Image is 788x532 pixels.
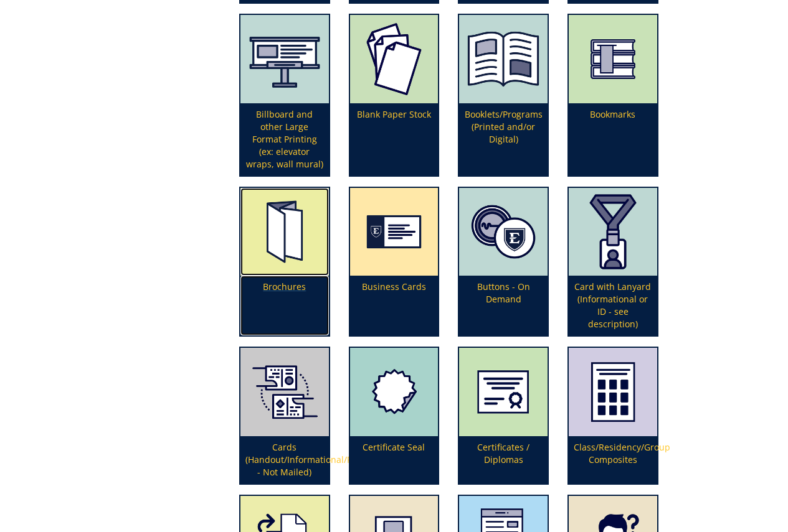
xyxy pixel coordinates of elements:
a: Business Cards [350,188,439,336]
img: canvas-5fff48368f7674.25692951.png [240,15,329,103]
a: Certificate Seal [350,348,439,483]
img: business%20cards-655684f769de13.42776325.png [350,188,439,276]
p: Business Cards [350,276,439,335]
img: blank%20paper-65568471efb8f2.36674323.png [350,15,439,103]
a: Blank Paper Stock [350,15,439,175]
a: Buttons - On Demand [459,188,548,336]
img: certificates--diplomas-5a05f869a6b240.56065883.png [459,348,548,436]
p: Blank Paper Stock [350,103,439,175]
a: Card with Lanyard (Informational or ID - see description) [569,188,657,336]
img: brochures-655684ddc17079.69539308.png [240,188,329,276]
p: Cards (Handout/Informational/Reference - Not Mailed) [240,436,329,483]
p: Card with Lanyard (Informational or ID - see description) [569,276,657,335]
p: Booklets/Programs (Printed and/or Digital) [459,103,548,175]
img: bookmarks-655684c13eb552.36115741.png [569,15,657,103]
img: booklet%20or%20program-655684906987b4.38035964.png [459,15,548,103]
a: Bookmarks [569,15,657,175]
a: Cards (Handout/Informational/Reference - Not Mailed) [240,348,329,483]
a: Billboard and other Large Format Printing (ex: elevator wraps, wall mural) [240,15,329,175]
img: card%20with%20lanyard-64d29bdf945cd3.52638038.png [569,188,657,276]
p: Billboard and other Large Format Printing (ex: elevator wraps, wall mural) [240,103,329,175]
a: Class/Residency/Group Composites [569,348,657,483]
a: Booklets/Programs (Printed and/or Digital) [459,15,548,175]
img: certificateseal-5a9714020dc3f7.12157616.png [350,348,439,436]
p: Brochures [240,276,329,335]
p: Bookmarks [569,103,657,175]
p: Certificates / Diplomas [459,436,548,483]
a: Certificates / Diplomas [459,348,548,483]
img: buttons-6556850c435158.61892814.png [459,188,548,276]
p: Buttons - On Demand [459,276,548,335]
p: Class/Residency/Group Composites [569,436,657,483]
a: Brochures [240,188,329,336]
img: class-composites-59482f17003723.28248747.png [569,348,657,436]
p: Certificate Seal [350,436,439,483]
img: index%20reference%20card%20art-5b7c246b46b985.83964793.png [240,348,329,436]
